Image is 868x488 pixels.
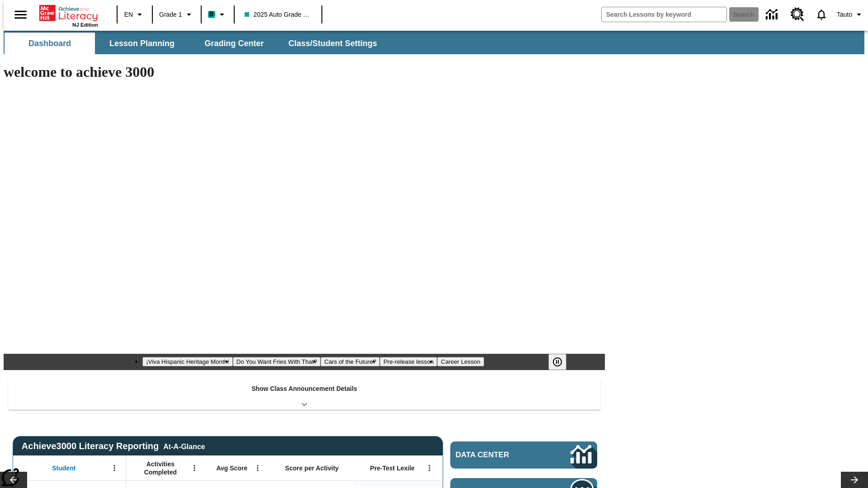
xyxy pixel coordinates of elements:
[4,33,385,54] div: SubNavbar
[97,33,187,54] button: Lesson Planning
[548,354,576,370] div: Pause
[163,441,205,451] div: At-A-Glance
[602,7,726,22] input: search field
[108,461,121,475] button: Open Menu
[841,472,868,488] button: Lesson carousel, Next
[370,464,415,472] span: Pre-Test Lexile
[39,4,98,22] a: Home
[204,6,231,23] button: Boost Class color is teal. Change class color
[216,464,247,472] span: Avg Score
[5,33,95,54] button: Dashboard
[4,64,605,80] h1: welcome to achieve 3000
[760,2,785,27] a: Data Center
[156,6,198,23] button: Grade: Grade 1, Select a grade
[189,33,279,54] button: Grading Center
[810,3,833,26] a: Notifications
[251,461,264,475] button: Open Menu
[288,38,377,49] span: Class/Student Settings
[548,354,566,370] button: Pause
[251,384,357,394] p: Show Class Announcement Details
[124,10,133,19] span: EN
[380,357,437,366] button: Slide 4 Pre-release lesson
[437,357,484,366] button: Slide 5 Career Lesson
[245,10,311,19] span: 2025 Auto Grade 1 A
[7,1,34,28] button: Open side menu
[159,10,182,19] span: Grade 1
[22,441,205,451] span: Achieve3000 Literacy Reporting
[120,6,149,23] button: Language: EN, Select a language
[188,461,201,475] button: Open Menu
[52,464,75,472] span: Student
[39,3,98,28] div: Home
[4,31,864,54] div: SubNavbar
[209,9,214,20] span: B
[109,38,175,49] span: Lesson Planning
[233,357,321,366] button: Slide 2 Do You Want Fries With That?
[456,450,540,460] span: Data Center
[281,33,384,54] button: Class/Student Settings
[785,2,810,27] a: Resource Center, Will open in new tab
[833,6,868,23] button: Profile/Settings
[131,460,190,476] span: Activities Completed
[72,22,98,28] span: NJ Edition
[142,357,232,366] button: Slide 1 ¡Viva Hispanic Heritage Month!
[285,464,339,472] span: Score per Activity
[450,441,597,469] a: Data Center
[837,10,852,19] span: Tauto
[204,38,264,49] span: Grading Center
[321,357,380,366] button: Slide 3 Cars of the Future?
[423,461,436,475] button: Open Menu
[28,38,71,49] span: Dashboard
[8,379,600,410] div: Show Class Announcement Details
